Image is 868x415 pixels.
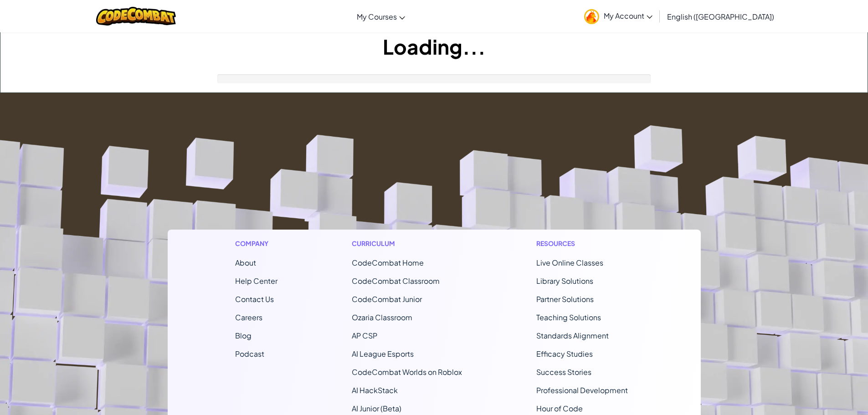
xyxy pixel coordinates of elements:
[536,258,603,267] a: Live Online Classes
[604,11,652,20] span: My Account
[536,313,601,322] a: Teaching Solutions
[536,239,633,248] h1: Resources
[0,32,868,61] h1: Loading...
[536,294,594,304] a: Partner Solutions
[352,4,410,29] a: My Courses
[536,276,593,286] a: Library Solutions
[235,313,262,322] a: Careers
[352,294,422,304] a: CodeCombat Junior
[235,276,277,286] a: Help Center
[580,2,657,31] a: My Account
[536,349,593,359] a: Efficacy Studies
[667,12,774,21] span: English ([GEOGRAPHIC_DATA])
[352,367,462,377] a: CodeCombat Worlds on Roblox
[235,239,277,248] h1: Company
[536,367,591,377] a: Success Stories
[235,349,264,359] a: Podcast
[536,331,609,340] a: Standards Alignment
[352,239,462,248] h1: Curriculum
[352,258,424,267] span: CodeCombat Home
[352,349,414,359] a: AI League Esports
[96,7,176,26] img: CodeCombat logo
[352,313,412,322] a: Ozaria Classroom
[352,385,398,395] a: AI HackStack
[663,4,779,29] a: English ([GEOGRAPHIC_DATA])
[352,276,440,286] a: CodeCombat Classroom
[584,9,599,24] img: avatar
[235,258,256,267] a: About
[536,404,583,413] a: Hour of Code
[536,385,628,395] a: Professional Development
[357,12,397,21] span: My Courses
[235,294,274,304] span: Contact Us
[235,331,252,340] a: Blog
[352,404,401,413] a: AI Junior (Beta)
[352,331,377,340] a: AP CSP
